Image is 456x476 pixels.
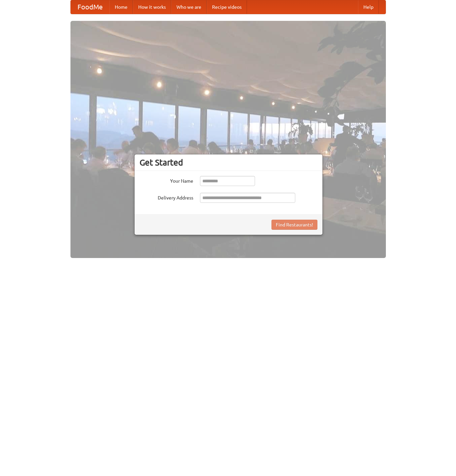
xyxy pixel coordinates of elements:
[140,176,193,184] label: Your Name
[133,0,171,14] a: How it works
[358,0,379,14] a: Help
[71,0,109,14] a: FoodMe
[109,0,133,14] a: Home
[140,157,317,168] h3: Get Started
[271,220,317,230] button: Find Restaurants!
[140,193,193,201] label: Delivery Address
[171,0,207,14] a: Who we are
[207,0,247,14] a: Recipe videos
